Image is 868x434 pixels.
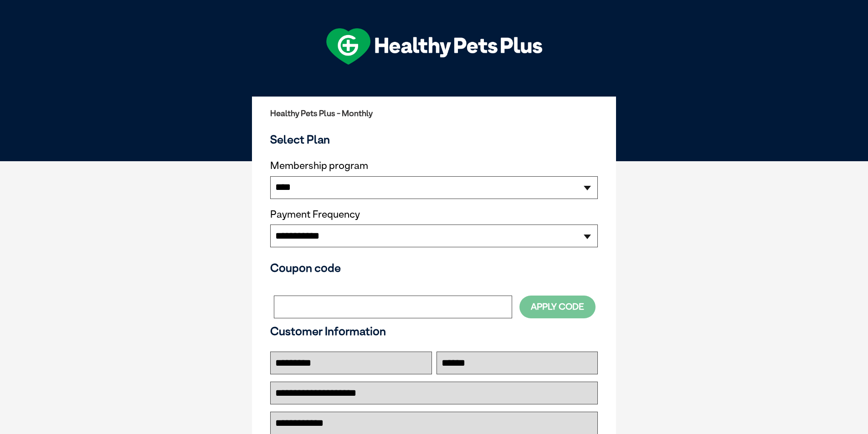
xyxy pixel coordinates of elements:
img: hpp-logo-landscape-green-white.png [326,28,542,65]
button: Apply Code [519,296,596,318]
label: Membership program [270,160,598,172]
h2: Healthy Pets Plus - Monthly [270,109,598,118]
label: Payment Frequency [270,209,360,220]
h3: Coupon code [270,261,598,275]
h3: Select Plan [270,133,598,146]
h3: Customer Information [270,324,598,338]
